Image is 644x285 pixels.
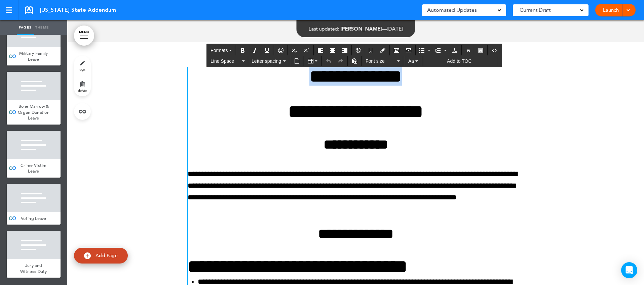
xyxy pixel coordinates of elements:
div: Insert/Edit global anchor link [353,45,364,55]
a: Add Page [74,248,128,264]
span: Voting Leave [21,216,46,221]
a: Military Family Leave [7,47,61,65]
a: style [74,56,91,76]
a: MENU [74,26,94,46]
span: Jury and Witness Duty [20,263,47,274]
div: — [308,26,403,31]
div: Insert document [291,56,303,66]
div: Redo [335,56,346,66]
div: Source code [489,45,500,55]
div: Align right [339,45,350,55]
div: Open Intercom Messenger [621,262,637,278]
span: [DATE] [387,26,403,32]
span: Formats [211,48,228,53]
span: Aa [408,58,414,64]
div: Airmason image [391,45,402,55]
span: Line Space [211,58,241,64]
div: Anchor [365,45,376,55]
div: Italic [249,45,261,55]
span: Military Family Leave [19,50,48,62]
a: Crime Victim Leave [7,159,61,178]
span: Add to TOC [447,58,471,64]
span: Add Page [96,252,118,258]
div: Insert/edit media [403,45,414,55]
span: Crime Victim Leave [21,162,47,174]
span: Bone Marrow & Organ Donation Leave [18,103,49,121]
a: Launch [600,4,621,16]
div: Subscript [289,45,300,55]
span: Last updated: [308,26,339,32]
img: infinity_blue.svg [9,217,16,220]
div: Numbered list [433,45,448,55]
span: Font size [366,58,396,64]
img: add.svg [84,252,91,259]
span: Automated Updates [427,5,477,15]
span: [US_STATE] State Addendum [40,6,116,14]
div: Superscript [301,45,312,55]
span: Current Draft [520,5,551,15]
div: Bullet list [417,45,432,55]
img: infinity_blue.svg [9,166,16,170]
img: infinity_blue.svg [9,54,16,58]
img: infinity_blue.svg [9,110,16,114]
div: Insert/edit airmason link [377,45,388,55]
a: Voting Leave [7,212,61,225]
span: delete [78,88,87,92]
a: Jury and Witness Duty [7,259,61,278]
div: Align center [327,45,338,55]
a: delete [74,76,91,96]
div: Paste as text [349,56,360,66]
div: Table [305,56,320,66]
span: [PERSON_NAME] [340,26,382,32]
a: Theme [34,20,50,35]
a: Pages [17,20,34,35]
div: Underline [261,45,273,55]
div: Bold [237,45,249,55]
span: Letter spacing [252,58,282,64]
div: Align left [315,45,326,55]
a: Bone Marrow & Organ Donation Leave [7,100,61,125]
span: style [79,68,85,72]
div: Clear formatting [449,45,460,55]
div: Undo [323,56,334,66]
